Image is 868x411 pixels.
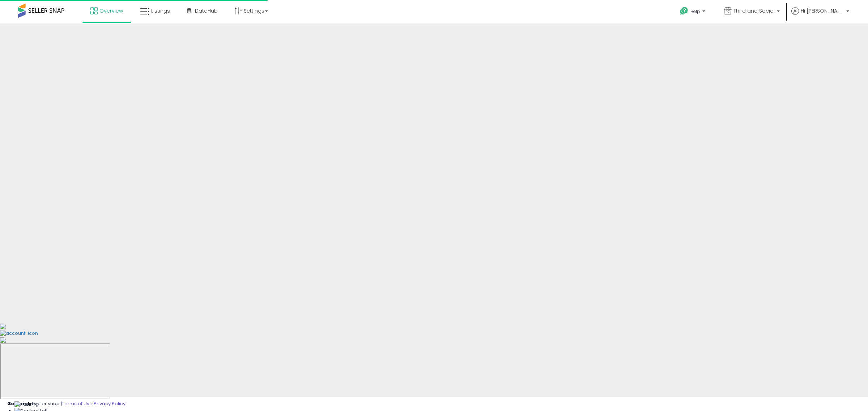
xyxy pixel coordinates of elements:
[801,7,844,14] span: Hi [PERSON_NAME]
[733,7,775,14] span: Third and Social
[151,7,170,14] span: Listings
[195,7,218,14] span: DataHub
[680,7,689,16] i: Get Help
[14,401,39,408] img: Floating
[99,7,123,14] span: Overview
[690,8,700,14] span: Help
[674,1,712,23] a: Help
[791,7,849,23] a: Hi [PERSON_NAME]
